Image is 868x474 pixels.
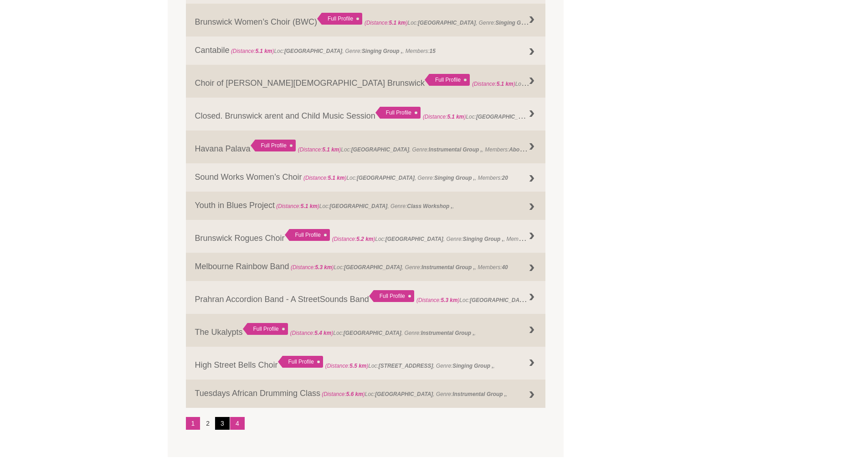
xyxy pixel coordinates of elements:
strong: [GEOGRAPHIC_DATA] [344,330,401,336]
strong: Singing Group , [463,236,503,242]
span: (Distance: ) [332,236,375,242]
strong: Instrumental Group , [421,330,474,336]
a: Melbourne Rainbow Band (Distance:5.3 km)Loc:[GEOGRAPHIC_DATA], Genre:Instrumental Group ,, Member... [186,253,546,281]
a: High Street Bells Choir Full Profile (Distance:5.5 km)Loc:[STREET_ADDRESS], Genre:Singing Group ,, [186,347,546,380]
span: (Distance: ) [416,297,460,303]
span: (Distance: ) [291,264,334,271]
a: 3 [215,417,230,430]
div: Full Profile [251,140,296,151]
span: (Distance: ) [322,391,365,397]
span: Loc: , Genre: , [275,203,454,209]
span: (Distance: ) [472,81,515,87]
strong: 5.3 km [315,264,332,271]
strong: Singing Group , [495,17,536,26]
a: Prahran Accordion Band - A StreetSounds Band Full Profile (Distance:5.3 km)Loc:[GEOGRAPHIC_DATA],... [186,281,546,314]
strong: 5.3 km [441,297,457,303]
div: Full Profile [278,356,323,368]
strong: Instrumental Group , [421,264,475,271]
strong: [GEOGRAPHIC_DATA] [329,203,387,209]
strong: [GEOGRAPHIC_DATA] [385,236,443,242]
a: Cantabile (Distance:5.1 km)Loc:[GEOGRAPHIC_DATA], Genre:Singing Group ,, Members:15 [186,36,546,65]
a: Brunswick Women’s Choir (BWC) Full Profile (Distance:5.1 km)Loc:[GEOGRAPHIC_DATA], Genre:Singing ... [186,4,546,36]
strong: 5.1 km [322,146,339,153]
strong: [GEOGRAPHIC_DATA] [284,48,342,54]
a: 1 [186,417,200,430]
strong: Instrumental Group , [452,391,506,397]
strong: 5.1 km [255,48,272,54]
strong: 40 [502,264,508,271]
a: 4 [230,417,245,430]
strong: [GEOGRAPHIC_DATA] [351,146,409,153]
strong: Singing Group , [452,363,493,369]
a: The Ukalypts Full Profile (Distance:5.4 km)Loc:[GEOGRAPHIC_DATA], Genre:Instrumental Group ,, [186,314,546,347]
a: Choir of [PERSON_NAME][DEMOGRAPHIC_DATA] Brunswick Full Profile (Distance:5.1 km)Loc:[GEOGRAPHIC_... [186,65,546,98]
strong: [GEOGRAPHIC_DATA] [476,111,534,120]
div: Full Profile [369,290,414,302]
strong: [GEOGRAPHIC_DATA] [470,295,528,304]
div: Full Profile [243,323,288,335]
span: (Distance: ) [276,203,319,209]
strong: [GEOGRAPHIC_DATA] [375,391,433,397]
span: Loc: , [423,111,535,120]
strong: 5.5 km [349,363,366,369]
strong: 5.1 km [389,20,406,26]
span: Loc: , Genre: , Members: [332,234,544,243]
a: Youth in Blues Project (Distance:5.1 km)Loc:[GEOGRAPHIC_DATA], Genre:Class Workshop ,, [186,192,546,220]
span: Loc: , Genre: , Members: [472,78,795,88]
strong: Singing Group , [434,175,475,181]
a: Closed. Brunswick arent and Child Music Session Full Profile (Distance:5.1 km)Loc:[GEOGRAPHIC_DATA], [186,98,546,130]
strong: About 18 [509,144,532,153]
strong: Instrumental Group , [429,146,482,153]
strong: 5.1 km [328,175,344,181]
span: (Distance: ) [423,114,466,120]
strong: [GEOGRAPHIC_DATA] [357,175,415,181]
span: (Distance: ) [303,175,347,181]
span: Loc: , Genre: , Members: [416,295,634,304]
span: Loc: , Genre: , Members: [365,17,569,26]
strong: Class Workshop , [407,203,452,209]
strong: [GEOGRAPHIC_DATA] [344,264,402,271]
a: Tuesdays African Drumming Class (Distance:5.6 km)Loc:[GEOGRAPHIC_DATA], Genre:Instrumental Group ,, [186,380,546,408]
span: Loc: , Genre: , [290,330,476,336]
strong: 5.1 km [447,114,464,120]
strong: [GEOGRAPHIC_DATA] [418,20,476,26]
strong: Singing Group , [362,48,402,54]
div: Full Profile [317,13,362,25]
span: (Distance: ) [325,363,369,369]
span: (Distance: ) [365,20,408,26]
span: (Distance: ) [231,48,274,54]
span: Loc: , Genre: , Members: [289,264,508,271]
span: Loc: , Genre: , Members: [230,48,436,54]
a: Brunswick Rogues Choir Full Profile (Distance:5.2 km)Loc:[GEOGRAPHIC_DATA], Genre:Singing Group ,... [186,220,546,253]
strong: 5.4 km [314,330,331,336]
span: (Distance: ) [298,146,341,153]
div: Full Profile [425,74,470,86]
a: Sound Works Women’s Choir (Distance:5.1 km)Loc:[GEOGRAPHIC_DATA], Genre:Singing Group ,, Members:20 [186,163,546,192]
span: Loc: , Genre: , Members: [298,144,532,153]
span: Loc: , Genre: , [325,363,495,369]
span: Loc: , Genre: , [320,391,508,397]
a: Havana Palava Full Profile (Distance:5.1 km)Loc:[GEOGRAPHIC_DATA], Genre:Instrumental Group ,, Me... [186,130,546,163]
li: 2 [200,417,215,430]
strong: 20 [502,175,508,181]
strong: 5.2 km [356,236,373,242]
strong: [STREET_ADDRESS] [379,363,433,369]
strong: 5.1 km [301,203,318,209]
span: (Distance: ) [290,330,334,336]
div: Full Profile [375,107,421,119]
strong: 5.1 km [497,81,514,87]
span: Loc: , Genre: , Members: [302,175,508,181]
strong: 15 [430,48,436,54]
strong: 5.6 km [346,391,363,397]
div: Full Profile [285,229,330,241]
